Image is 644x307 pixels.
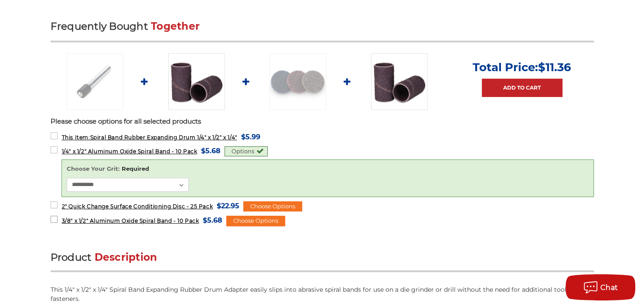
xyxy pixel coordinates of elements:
div: Choose Options [226,216,285,226]
span: 2" Quick Change Surface Conditioning Disc - 25 Pack [61,203,213,210]
p: Total Price: [473,60,571,74]
span: $5.68 [201,145,221,157]
span: Spiral Band Rubber Expanding Drum 1/4" x 1/2" x 1/4" [61,134,237,141]
button: Chat [566,274,635,300]
span: $11.36 [538,60,571,74]
span: $22.95 [217,200,239,212]
strong: This Item: [61,134,90,141]
a: Add to Cart [482,79,562,97]
span: 1/4" x 1/2" Aluminum Oxide Spiral Band - 10 Pack [61,148,197,155]
span: Frequently Bought [51,20,148,32]
span: Description [95,251,157,263]
span: Chat [600,283,618,292]
div: This 1/4" x 1/2" x 1/4" Spiral Band Expanding Rubber Drum Adapter easily slips into abrasive spir... [51,285,594,304]
span: 3/8" x 1/2" Aluminum Oxide Spiral Band - 10 Pack [61,217,199,224]
p: Please choose options for all selected products [51,117,594,127]
div: Choose Options [243,201,302,212]
label: Choose Your Grit: [67,165,589,173]
div: Options [225,146,268,157]
span: $5.99 [241,131,260,143]
span: $5.68 [203,214,222,226]
span: Together [151,20,200,32]
span: Product [51,251,92,263]
img: Angled view of a rubber drum adapter for die grinders, designed for a snug fit with abrasive spir... [67,53,123,110]
small: Required [122,165,149,172]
